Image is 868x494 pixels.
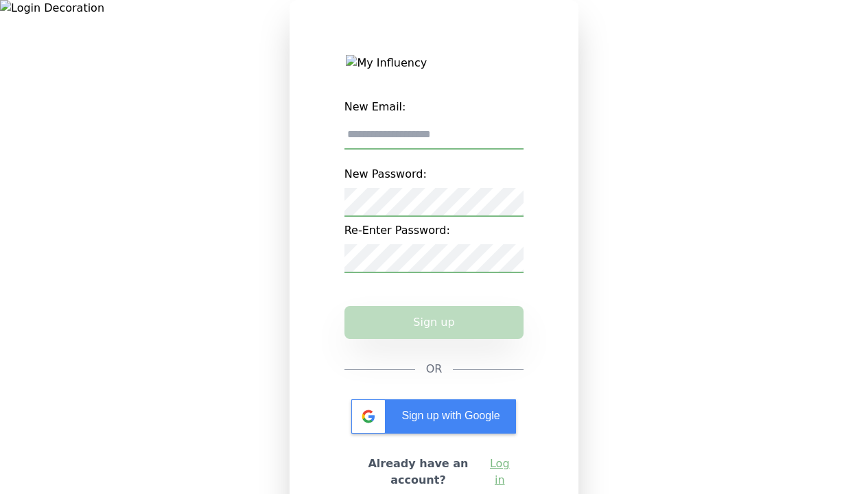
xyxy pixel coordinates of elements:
[344,217,524,244] label: Re-Enter Password:
[351,399,516,434] div: Sign up with Google
[344,306,524,339] button: Sign up
[344,93,524,121] label: New Email:
[426,361,443,377] span: OR
[486,456,513,489] a: Log in
[355,456,482,489] h2: Already have an account?
[401,410,500,421] span: Sign up with Google
[346,55,521,71] img: My Influency
[344,161,524,188] label: New Password:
